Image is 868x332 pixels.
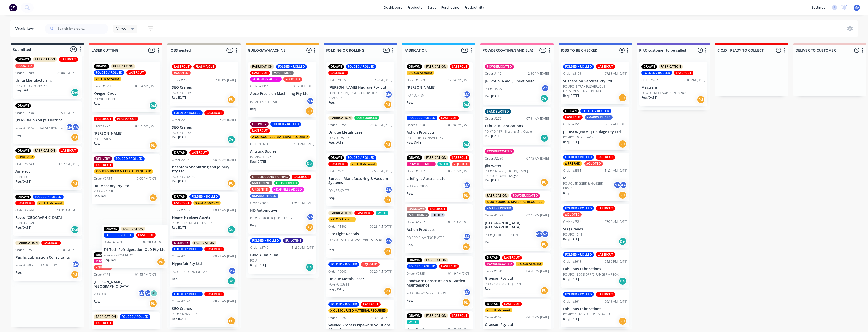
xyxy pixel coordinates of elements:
input: Enter column name… [248,48,298,53]
input: Enter column name… [561,48,611,53]
input: Enter column name… [91,48,141,53]
span: MA [854,5,859,10]
span: 12 [226,48,233,53]
span: 1 [698,48,703,53]
a: dashboard [381,4,405,11]
input: Enter column name… [170,48,220,53]
span: 4 [306,48,312,53]
span: 17 [539,48,546,53]
span: 21 [148,48,155,53]
input: Enter column name… [639,48,689,53]
span: 0 [854,48,859,53]
span: 16 [383,48,390,53]
input: Search for orders... [58,24,108,34]
span: 0 [776,48,781,53]
input: Enter column name… [796,48,846,53]
input: Enter column name… [326,48,376,53]
span: 8 [619,48,625,53]
span: Views [116,26,126,31]
div: sales [425,4,439,11]
div: productivity [462,4,487,11]
span: 11 [461,48,468,53]
input: Enter column name… [483,48,533,53]
div: products [405,4,425,11]
span: 14 [70,46,77,52]
div: Submitted [12,47,31,52]
div: Workflow [15,26,36,32]
div: purchasing [439,4,462,11]
input: Enter column name… [404,48,454,53]
img: Factory [9,4,17,11]
div: settings [809,4,828,11]
input: Enter column name… [717,48,767,53]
